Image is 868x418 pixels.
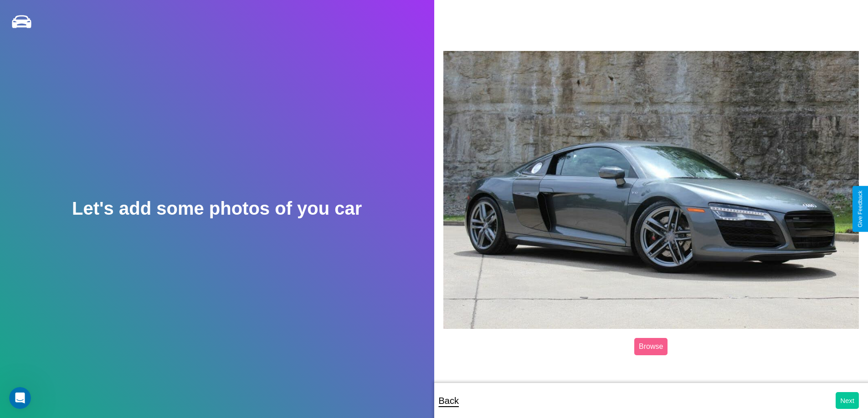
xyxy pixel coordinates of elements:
div: Give Feedback [857,191,863,227]
h2: Let's add some photos of you car [72,198,362,219]
p: Back [439,393,459,409]
img: posted [443,51,859,329]
iframe: Intercom live chat [9,387,31,409]
button: Next [836,392,859,409]
label: Browse [634,338,668,355]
